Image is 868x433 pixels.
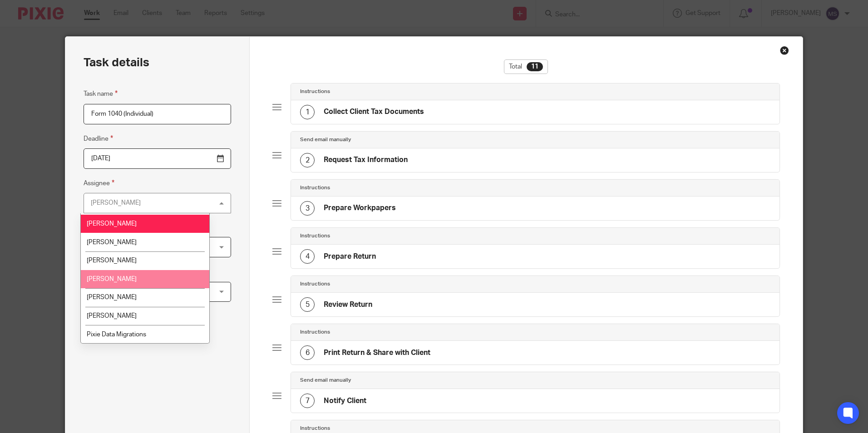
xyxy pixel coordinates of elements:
[780,46,789,55] div: Close this dialog window
[300,153,315,167] div: 2
[324,252,376,261] h4: Prepare Return
[300,377,351,384] h4: Send email manually
[300,394,315,408] div: 7
[300,249,315,264] div: 4
[527,62,543,71] div: 11
[300,280,330,288] h4: Instructions
[84,178,114,188] label: Assignee
[300,297,315,312] div: 5
[300,184,330,192] h4: Instructions
[91,200,141,206] div: [PERSON_NAME]
[324,155,408,165] h4: Request Tax Information
[84,89,118,99] label: Task name
[300,232,330,240] h4: Instructions
[300,136,351,143] h4: Send email manually
[300,345,315,360] div: 6
[300,329,330,336] h4: Instructions
[300,105,315,119] div: 1
[84,55,149,70] h2: Task details
[87,276,137,282] span: [PERSON_NAME]
[300,201,315,216] div: 3
[324,348,430,358] h4: Print Return & Share with Client
[87,239,137,246] span: [PERSON_NAME]
[87,294,137,300] span: [PERSON_NAME]
[504,59,548,74] div: Total
[84,148,231,169] input: Use the arrow keys to pick a date
[300,425,330,432] h4: Instructions
[87,313,137,319] span: [PERSON_NAME]
[84,133,113,144] label: Deadline
[324,396,366,406] h4: Notify Client
[324,107,424,117] h4: Collect Client Tax Documents
[324,203,396,213] h4: Prepare Workpapers
[324,300,372,310] h4: Review Return
[87,331,146,338] span: Pixie Data Migrations
[84,104,231,124] input: Task name
[87,221,137,227] span: [PERSON_NAME]
[87,257,137,264] span: [PERSON_NAME]
[300,88,330,95] h4: Instructions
